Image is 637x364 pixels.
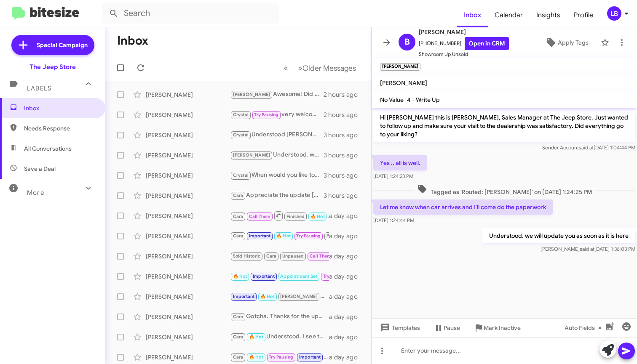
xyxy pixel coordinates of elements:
[24,104,96,112] span: Inbox
[230,292,329,301] div: When we price a vehicle we use comparables in the area not what they list for but sell for at tha...
[293,59,361,77] button: Next
[457,3,488,27] a: Inbox
[233,314,244,319] span: Cara
[249,334,263,340] span: 🔥 Hot
[249,233,271,239] span: Important
[249,354,263,360] span: 🔥 Hot
[24,124,96,133] span: Needs Response
[323,274,348,279] span: Try Pausing
[329,252,364,260] div: a day ago
[230,352,329,362] div: Good Morning [PERSON_NAME]. That sounds great! Just confirming we will see you on the 22nd. Shoul...
[286,214,305,219] span: Finished
[233,334,244,340] span: Cara
[146,191,230,200] div: [PERSON_NAME]
[230,130,324,140] div: Understood [PERSON_NAME] thank you for the update. Should you have any questions please do not he...
[302,64,356,73] span: Older Messages
[230,271,329,281] div: Will do.
[444,320,460,335] span: Pause
[465,37,509,50] a: Open in CRM
[298,63,302,73] span: »
[419,37,509,50] span: [PHONE_NUMBER]
[146,151,230,159] div: [PERSON_NAME]
[373,155,427,170] p: Yes .. all is well.
[146,333,230,341] div: [PERSON_NAME]
[146,131,230,139] div: [PERSON_NAME]
[324,151,364,159] div: 3 hours ago
[329,313,364,321] div: a day ago
[329,212,364,220] div: a day ago
[230,110,324,120] div: very welcome
[488,3,530,27] a: Calendar
[378,320,420,335] span: Templates
[329,333,364,341] div: a day ago
[467,320,527,335] button: Mark Inactive
[278,59,293,77] button: Previous
[146,292,230,301] div: [PERSON_NAME]
[230,90,324,99] div: Awesome! Did you want to move forward with our Pacifica?
[324,131,364,139] div: 3 hours ago
[27,85,51,92] span: Labels
[324,90,364,99] div: 2 hours ago
[37,41,88,49] span: Special Campaign
[254,112,278,117] span: Try Pausing
[296,233,321,239] span: Try Pausing
[233,112,249,117] span: Crystal
[230,150,324,160] div: Understood. we will update you as soon as it is here
[269,354,293,360] span: Try Pausing
[541,246,635,252] span: [PERSON_NAME] [DATE] 1:36:03 PM
[230,210,329,221] div: You certainly can. I just put you in for around 5:30 [DATE]. When you arrive just mention you spo...
[102,3,279,24] input: Search
[536,35,597,50] button: Apply Tags
[24,165,56,173] span: Save a Deal
[146,212,230,220] div: [PERSON_NAME]
[482,228,635,243] p: Understood. we will update you as soon as it is here
[600,6,628,21] button: LB
[329,272,364,281] div: a day ago
[233,233,244,239] span: Cara
[24,144,72,153] span: All Conversations
[373,110,635,142] p: Hi [PERSON_NAME] this is [PERSON_NAME], Sales Manager at The Jeep Store. Just wanted to follow up...
[484,320,521,335] span: Mark Inactive
[29,63,76,71] div: The Jeep Store
[372,320,427,335] button: Templates
[567,3,600,27] a: Profile
[310,214,325,219] span: 🔥 Hot
[565,320,605,335] span: Auto Fields
[233,193,244,198] span: Cara
[380,96,404,104] span: No Value
[230,312,329,321] div: Gotcha. Thanks for the update [PERSON_NAME]. Have a few compass models available currently. are y...
[233,294,255,299] span: Important
[324,171,364,180] div: 3 hours ago
[276,233,291,239] span: 🔥 Hot
[27,189,44,197] span: More
[146,232,230,240] div: [PERSON_NAME]
[284,63,288,73] span: «
[146,90,230,99] div: [PERSON_NAME]
[230,231,329,241] div: Thanks you
[280,294,318,299] span: [PERSON_NAME]
[233,274,247,279] span: 🔥 Hot
[282,253,304,259] span: Unpaused
[233,354,244,360] span: Cara
[279,59,361,77] nav: Page navigation example
[146,111,230,119] div: [PERSON_NAME]
[419,50,509,58] span: Showroom Up Unsold
[11,35,94,55] a: Special Campaign
[407,96,440,104] span: 4 - Write Up
[373,217,414,223] span: [DATE] 1:24:44 PM
[327,233,342,239] span: Paused
[146,252,230,260] div: [PERSON_NAME]
[253,274,275,279] span: Important
[146,272,230,281] div: [PERSON_NAME]
[530,3,567,27] a: Insights
[117,34,148,48] h1: Inbox
[280,274,317,279] span: Appointment Set
[233,173,249,178] span: Crystal
[558,320,612,335] button: Auto Fields
[310,253,332,259] span: Call Them
[558,35,589,50] span: Apply Tags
